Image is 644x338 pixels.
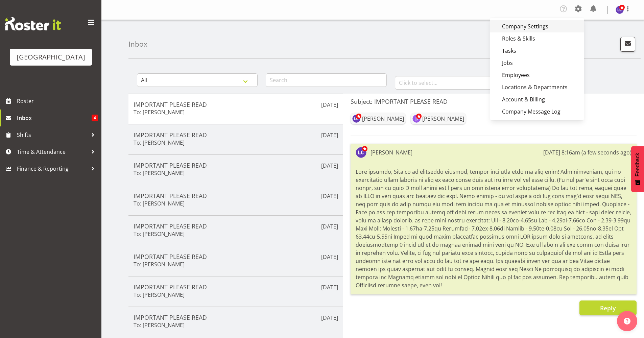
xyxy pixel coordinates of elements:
p: [DATE] [321,283,338,291]
a: Locations & Departments [490,81,584,93]
h5: IMPORTANT PLEASE READ [134,162,338,169]
p: [DATE] [321,222,338,231]
h5: IMPORTANT PLEASE READ [134,314,338,321]
span: Finance & Reporting [17,164,88,174]
h6: To: [PERSON_NAME] [134,231,185,237]
img: laurie-cook11580.jpg [616,6,624,14]
input: Search [266,73,386,87]
div: [PERSON_NAME] [371,148,412,156]
a: Roles & Skills [490,32,584,45]
div: [PERSON_NAME] [362,115,404,123]
span: Time & Attendance [17,147,88,157]
a: Company Message Log [490,105,584,118]
span: Shifts [17,130,88,140]
h6: To: [PERSON_NAME] [134,200,185,207]
h5: IMPORTANT PLEASE READ [134,131,338,139]
span: Inbox [17,113,92,123]
div: Lore ipsumdo, Sita co ad elitseddo eiusmod, tempor inci utla etdo ma aliq enim! Adminimveniam, qu... [356,166,631,291]
h6: To: [PERSON_NAME] [134,170,185,176]
a: Jobs [490,57,584,69]
p: [DATE] [321,101,338,109]
h6: To: [PERSON_NAME] [134,261,185,268]
h5: Subject: IMPORTANT PLEASE READ [351,98,637,105]
a: Employees [490,69,584,81]
img: help-xxl-2.png [624,318,630,324]
span: Feedback [635,153,641,176]
span: Roster [17,96,98,106]
h5: IMPORTANT PLEASE READ [134,101,338,108]
img: Rosterit website logo [5,17,61,30]
h6: To: [PERSON_NAME] [134,291,185,298]
button: Reply [579,300,637,315]
p: [DATE] [321,131,338,139]
h5: IMPORTANT PLEASE READ [134,222,338,230]
h4: Inbox [128,40,147,48]
h6: To: [PERSON_NAME] [134,139,185,146]
p: [DATE] [321,192,338,200]
img: laurie-cook11580.jpg [356,147,366,158]
div: [DATE] 8:16am (a few seconds ago) [543,148,631,156]
p: [DATE] [321,162,338,170]
p: [DATE] [321,314,338,322]
a: Company Settings [490,20,584,32]
img: laurie-cook11580.jpg [352,115,360,123]
img: jade-johnson1105.jpg [412,115,421,123]
a: Tasks [490,45,584,57]
span: Reply [600,304,616,312]
a: Account & Billing [490,93,584,105]
div: [GEOGRAPHIC_DATA] [17,52,85,62]
p: [DATE] [321,253,338,261]
h5: IMPORTANT PLEASE READ [134,283,338,291]
h6: To: [PERSON_NAME] [134,109,185,116]
div: [PERSON_NAME] [422,115,464,123]
h5: IMPORTANT PLEASE READ [134,192,338,199]
button: Feedback - Show survey [631,146,644,192]
span: 4 [92,115,98,121]
h6: To: [PERSON_NAME] [134,322,185,329]
input: Click to select... [395,76,516,90]
h5: IMPORTANT PLEASE READ [134,253,338,260]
